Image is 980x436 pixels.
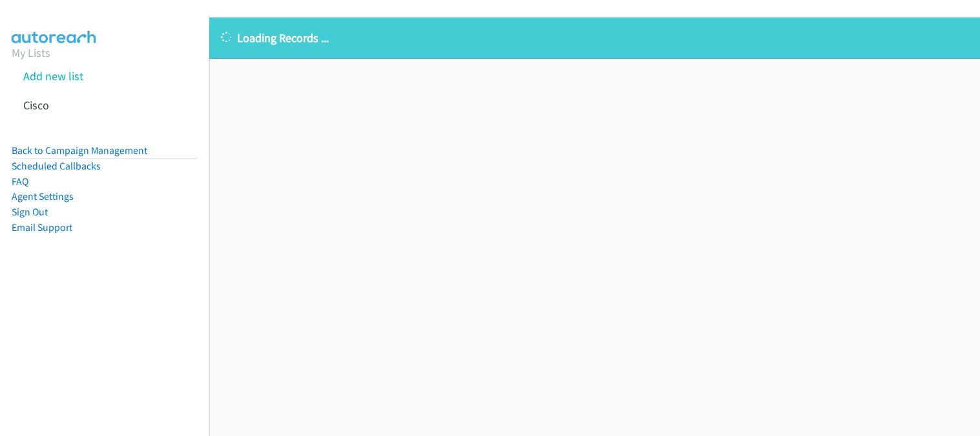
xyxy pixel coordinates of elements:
[12,190,74,202] a: Agent Settings
[12,175,28,188] a: FAQ
[12,45,50,60] a: My Lists
[12,160,101,172] a: Scheduled Callbacks
[12,206,48,218] a: Sign Out
[23,69,83,83] a: Add new list
[12,221,72,234] a: Email Support
[12,144,147,157] a: Back to Campaign Management
[23,98,49,113] a: Cisco
[221,29,968,47] p: Loading Records ...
